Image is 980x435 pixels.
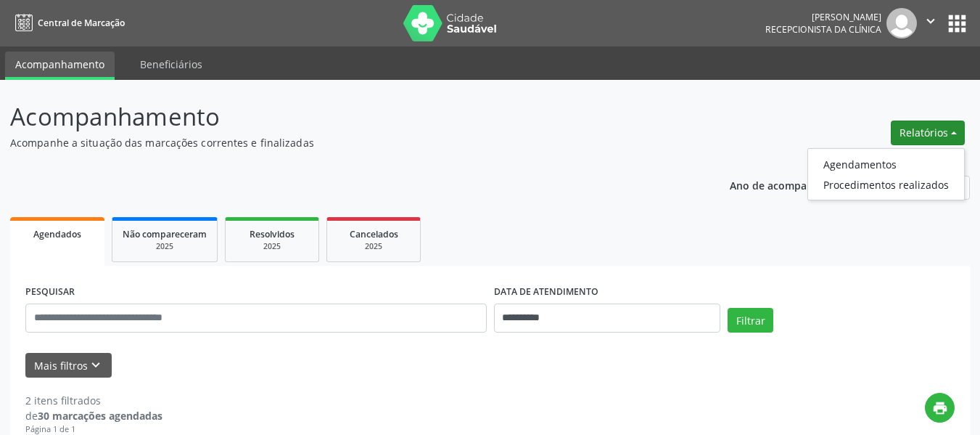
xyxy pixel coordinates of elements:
[337,241,410,252] div: 2025
[730,176,858,194] p: Ano de acompanhamento
[250,228,295,240] span: Resolvidos
[932,400,948,416] i: print
[807,148,965,200] ul: Relatórios
[25,353,112,378] button: Mais filtroskeyboard_arrow_down
[808,154,964,174] a: Agendamentos
[25,393,162,408] div: 2 itens filtrados
[350,228,398,240] span: Cancelados
[123,228,207,240] span: Não compareceram
[10,99,682,135] p: Acompanhamento
[917,8,944,38] button: 
[236,241,308,252] div: 2025
[38,409,162,423] strong: 30 marcações agendadas
[494,281,598,304] label: DATA DE ATENDIMENTO
[5,52,115,80] a: Acompanhamento
[765,11,881,23] div: [PERSON_NAME]
[38,17,125,29] span: Central de Marcação
[10,11,125,35] a: Central de Marcação
[728,308,773,333] button: Filtrar
[886,8,917,38] img: img
[925,393,955,423] button: print
[808,174,964,195] a: Procedimentos realizados
[33,228,81,240] span: Agendados
[25,281,75,304] label: PESQUISAR
[88,357,104,373] i: keyboard_arrow_down
[123,241,207,252] div: 2025
[25,408,162,423] div: de
[765,23,881,36] span: Recepcionista da clínica
[891,121,965,145] button: Relatórios
[923,13,939,29] i: 
[10,135,682,150] p: Acompanhe a situação das marcações correntes e finalizadas
[130,52,213,77] a: Beneficiários
[944,11,970,36] button: apps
